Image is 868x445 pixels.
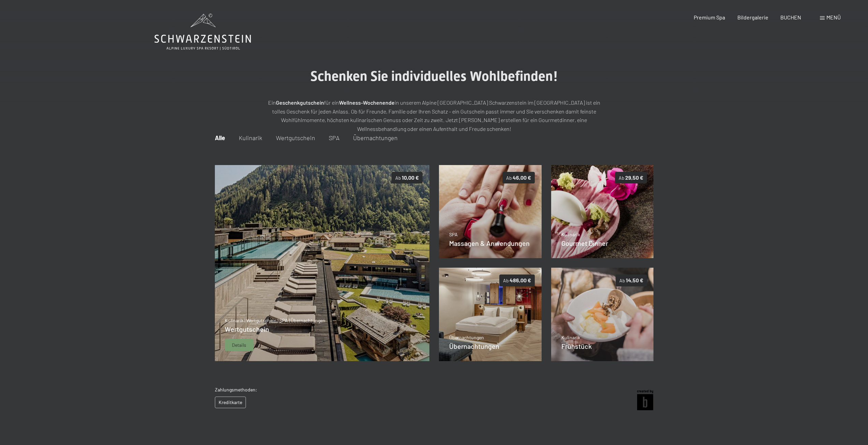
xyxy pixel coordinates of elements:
strong: Wellness-Wochenende [339,99,395,106]
a: Bildergalerie [737,14,768,20]
p: Ein für ein in unserem Alpine [GEOGRAPHIC_DATA] Schwarzenstein im [GEOGRAPHIC_DATA] ist ein tolle... [264,98,605,133]
span: Menü [826,14,841,20]
span: Schenken Sie individuelles Wohlbefinden! [310,68,558,84]
a: Premium Spa [694,14,725,20]
a: BUCHEN [780,14,801,20]
strong: Geschenkgutschein [276,99,324,106]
